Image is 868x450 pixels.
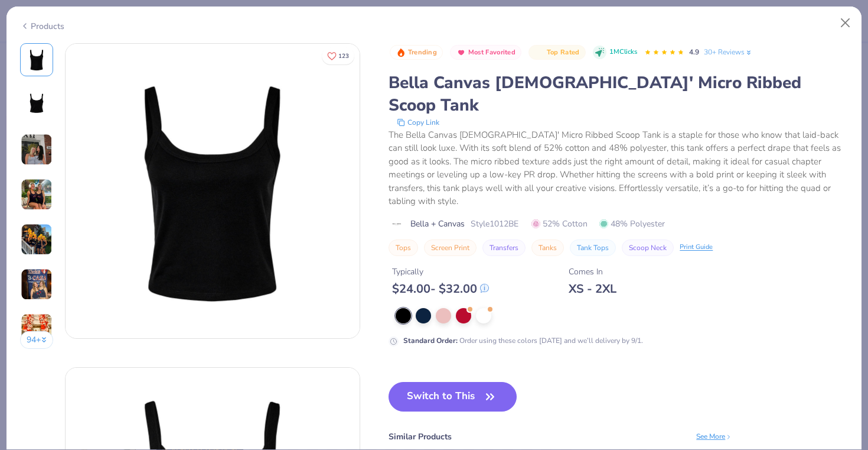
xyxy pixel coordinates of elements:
[569,281,616,296] div: XS - 2XL
[569,266,616,278] div: Comes In
[21,134,53,166] img: User generated content
[689,47,699,57] span: 4.9
[66,44,360,338] img: Front
[468,49,515,56] span: Most Favorited
[547,49,580,56] span: Top Rated
[531,218,588,230] span: 52% Cotton
[410,218,465,230] span: Bella + Canvas
[531,239,564,256] button: Tanks
[338,53,349,59] span: 123
[396,48,406,57] img: Trending sort
[482,239,526,256] button: Transfers
[599,218,665,230] span: 48% Polyester
[680,242,713,252] div: Print Guide
[22,90,51,119] img: Back
[389,72,848,116] div: Bella Canvas [DEMOGRAPHIC_DATA]' Micro Ribbed Scoop Tank
[389,382,517,412] button: Switch to This
[393,116,443,128] button: copy to clipboard
[21,268,53,300] img: User generated content
[456,48,466,57] img: Most Favorited sort
[834,12,857,34] button: Close
[20,20,64,33] div: Products
[424,239,477,256] button: Screen Print
[696,431,732,442] div: See More
[21,179,53,211] img: User generated content
[392,281,489,296] div: $ 24.00 - $ 32.00
[408,49,437,56] span: Trending
[322,47,354,64] button: Like
[22,46,51,74] img: Front
[21,313,53,345] img: User generated content
[389,430,452,443] div: Similar Products
[704,47,753,57] a: 30+ Reviews
[403,336,458,345] strong: Standard Order :
[21,224,53,255] img: User generated content
[609,47,637,57] span: 1M Clicks
[535,48,544,57] img: Top Rated sort
[389,128,848,208] div: The Bella Canvas [DEMOGRAPHIC_DATA]' Micro Ribbed Scoop Tank is a staple for those who know that ...
[20,331,54,349] button: 94+
[471,218,518,230] span: Style 1012BE
[403,335,643,346] div: Order using these colors [DATE] and we’ll delivery by 9/1.
[450,45,521,60] button: Badge Button
[389,219,404,229] img: brand logo
[528,45,585,60] button: Badge Button
[390,45,443,60] button: Badge Button
[570,239,616,256] button: Tank Tops
[392,266,489,278] div: Typically
[644,43,684,62] div: 4.9 Stars
[389,239,418,256] button: Tops
[622,239,674,256] button: Scoop Neck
